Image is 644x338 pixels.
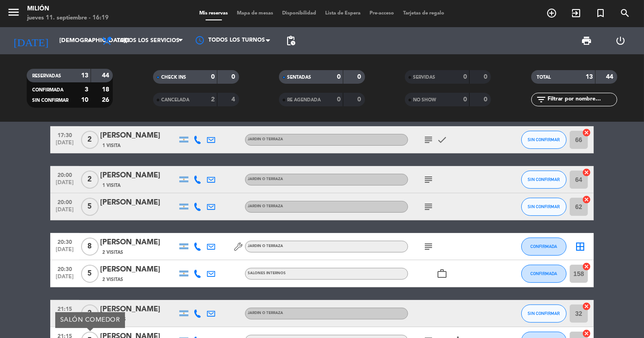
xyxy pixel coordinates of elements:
strong: 13 [586,74,593,80]
span: Mapa de mesas [233,11,278,16]
span: SENTADAS [287,75,311,80]
strong: 0 [484,74,489,80]
span: JARDIN o TERRAZA [248,244,283,248]
button: CONFIRMADA [521,265,567,283]
span: [DATE] [53,247,76,257]
strong: 0 [337,74,341,80]
div: [PERSON_NAME] [100,237,177,248]
div: jueves 11. septiembre - 16:19 [27,14,109,23]
span: [DATE] [53,314,76,324]
span: CHECK INS [161,75,186,80]
strong: 13 [81,72,88,79]
span: RE AGENDADA [287,98,321,102]
span: 2 Visitas [102,276,123,283]
i: turned_in_not [595,8,606,19]
i: [DATE] [7,31,55,51]
span: 5 [81,198,99,216]
strong: 10 [81,97,88,103]
span: Todos los servicios [117,38,179,44]
span: Disponibilidad [278,11,321,16]
i: cancel [582,168,591,177]
i: subject [423,201,434,212]
span: [DATE] [53,180,76,190]
strong: 0 [358,96,363,103]
button: SIN CONFIRMAR [521,131,567,149]
i: search [620,8,630,19]
strong: 0 [337,96,341,103]
strong: 4 [231,96,237,103]
strong: 44 [102,72,111,79]
i: cancel [582,302,591,311]
i: cancel [582,329,591,338]
span: CONFIRMADA [531,271,557,276]
button: SIN CONFIRMAR [521,198,567,216]
span: TOTAL [537,75,551,80]
i: subject [423,241,434,252]
span: 2 Visitas [102,249,123,256]
span: Tarjetas de regalo [399,11,449,16]
div: [PERSON_NAME] [100,264,177,276]
button: SIN CONFIRMAR [521,171,567,189]
span: 20:30 [53,263,76,274]
span: 1 Visita [102,142,120,149]
span: Lista de Espera [321,11,365,16]
span: print [581,35,592,46]
strong: 0 [463,74,467,80]
span: SIN CONFIRMAR [528,137,560,142]
button: menu [7,5,20,22]
span: JARDIN o TERRAZA [248,205,283,208]
strong: 0 [463,96,467,103]
div: [PERSON_NAME] [100,304,177,315]
i: add_circle_outline [546,8,557,19]
span: SIN CONFIRMAR [528,311,560,316]
strong: 2 [211,96,215,103]
strong: 0 [484,96,489,103]
span: NO SHOW [413,98,436,102]
span: 17:30 [53,129,76,140]
span: Mis reservas [195,11,233,16]
span: SIN CONFIRMAR [528,204,560,209]
strong: 0 [231,74,237,80]
span: 21:15 [53,303,76,314]
div: Milión [27,5,109,14]
i: cancel [582,128,591,137]
i: border_all [575,241,586,252]
span: JARDIN o TERRAZA [248,138,283,141]
span: 2 [81,131,99,149]
span: 2 [81,305,99,323]
span: 5 [81,265,99,283]
span: 20:00 [53,196,76,207]
i: subject [423,134,434,145]
i: filter_list [536,94,547,105]
span: Pre-acceso [365,11,399,16]
input: Filtrar por nombre... [547,95,617,105]
span: [DATE] [53,140,76,150]
span: JARDIN o TERRAZA [248,177,283,181]
strong: 26 [102,97,111,103]
strong: 3 [85,86,88,93]
i: arrow_drop_down [84,35,95,46]
div: [PERSON_NAME] [100,170,177,181]
i: exit_to_app [571,8,582,19]
i: cancel [582,262,591,271]
div: [PERSON_NAME] [100,130,177,142]
i: subject [423,174,434,185]
span: SIN CONFIRMAR [32,98,68,103]
strong: 44 [606,74,615,80]
span: [DATE] [53,207,76,217]
div: SALÓN COMEDOR [55,312,125,328]
span: CONFIRMADA [32,88,63,92]
i: work_outline [437,268,447,279]
span: 8 [81,238,99,256]
div: LOG OUT [604,27,638,54]
span: CONFIRMADA [531,244,557,249]
i: menu [7,5,20,19]
span: 1 Visita [102,182,120,189]
span: JARDIN o TERRAZA [248,311,283,315]
span: 20:30 [53,236,76,247]
span: CANCELADA [161,98,189,102]
span: RESERVADAS [32,74,61,78]
button: SIN CONFIRMAR [521,305,567,323]
span: SERVIDAS [413,75,435,80]
strong: 0 [211,74,215,80]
